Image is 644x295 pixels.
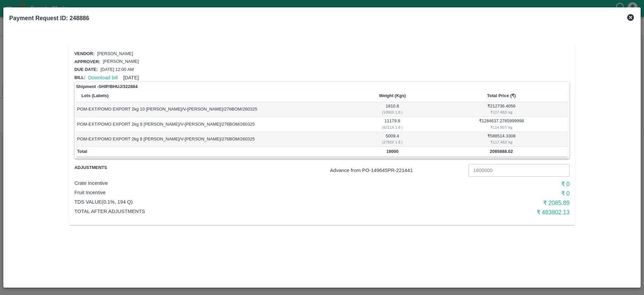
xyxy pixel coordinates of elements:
b: 18000 [386,149,398,154]
td: 11179.8 [350,117,435,132]
td: 1810.8 [350,102,435,117]
h6: ₹ 0 [405,189,570,198]
div: ₹ 114.907 / kg [436,124,567,130]
span: [DATE] [123,75,139,80]
input: Advance [469,164,570,177]
span: Adjustments [74,164,157,172]
strong: Shipment - SHIP/BHUJ/322884 [76,83,138,90]
p: Crate Incentive [74,179,405,187]
div: ( 1006 X 1.8 ) [351,109,434,115]
p: [PERSON_NAME] [103,58,139,65]
td: 5009.4 [350,132,435,147]
p: [DATE] 12:00 AM [100,67,133,73]
div: ( 6211 X 1.8 ) [351,124,434,130]
td: ₹ 588514.3308 [435,132,568,147]
b: Total Price (₹) [487,93,516,98]
a: Download bill [88,75,118,80]
b: Weight (Kgs) [379,93,406,98]
h6: ₹ 483802.13 [405,208,570,217]
b: Lots (Labels) [82,93,109,98]
div: ₹ 117.482 / kg [436,109,567,115]
span: Bill: [74,75,86,80]
p: Advance from PO- 149645 PR- 221441 [330,167,466,174]
h6: ₹ 2085.89 [405,198,570,208]
p: Total After adjustments [74,208,405,215]
b: 2085888.02 [490,149,513,154]
p: [PERSON_NAME] [97,51,133,57]
b: Payment Request ID: 248886 [9,15,89,22]
td: POM-EXT/POMO EXPORT 2kg 10 [PERSON_NAME]/V-[PERSON_NAME]/276BOM/260325 [76,102,350,117]
td: POM-EXT/POMO EXPORT 2kg 9 [PERSON_NAME]/V-[PERSON_NAME]/276BOM/260325 [76,117,350,132]
b: Total [77,149,87,154]
span: Due date: [74,67,98,72]
h6: ₹ 0 [405,179,570,189]
div: ( 2783 X 1.8 ) [351,139,434,145]
td: ₹ 1284637.2785999998 [435,117,568,132]
span: Vendor: [74,51,95,56]
p: TDS VALUE (0.1%, 194 Q) [74,198,405,206]
td: ₹ 212736.4056 [435,102,568,117]
span: Approver: [74,59,100,64]
p: Fruit Incentive [74,189,405,196]
td: POM-EXT/POMO EXPORT 2kg 8 [PERSON_NAME]/V-[PERSON_NAME]/276BOM/260325 [76,132,350,147]
div: ₹ 117.482 / kg [436,139,567,145]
